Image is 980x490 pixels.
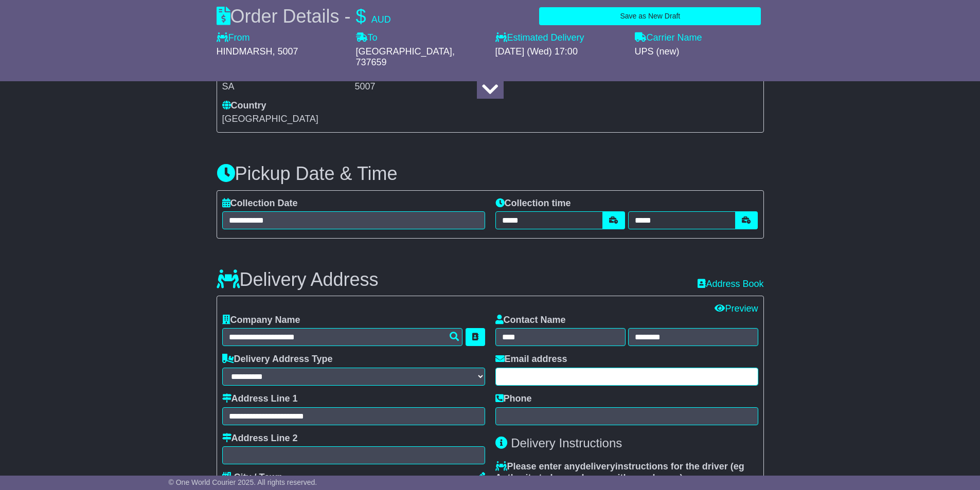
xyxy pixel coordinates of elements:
[539,7,761,25] button: Save as New Draft
[495,393,532,405] label: Phone
[222,433,298,444] label: Address Line 2
[511,436,622,450] span: Delivery Instructions
[356,46,452,57] span: [GEOGRAPHIC_DATA]
[222,472,283,483] label: City / Town
[495,354,567,365] label: Email address
[217,32,250,44] label: From
[273,46,298,57] span: , 5007
[715,303,758,314] a: Preview
[495,315,566,326] label: Contact Name
[698,279,763,289] a: Address Book
[635,32,702,44] label: Carrier Name
[222,315,300,326] label: Company Name
[635,46,764,58] div: UPS (new)
[217,269,379,290] h3: Delivery Address
[217,5,391,27] div: Order Details -
[495,32,625,44] label: Estimated Delivery
[222,81,352,93] div: SA
[169,478,317,486] span: © One World Courier 2025. All rights reserved.
[217,164,764,184] h3: Pickup Date & Time
[495,461,758,483] label: Please enter any instructions for the driver ( )
[222,114,318,124] span: [GEOGRAPHIC_DATA]
[356,46,455,68] span: , 737659
[222,100,266,112] label: Country
[222,198,298,209] label: Collection Date
[222,393,298,405] label: Address Line 1
[222,354,333,365] label: Delivery Address Type
[356,6,366,27] span: $
[356,32,378,44] label: To
[217,46,273,57] span: HINDMARSH
[371,14,391,25] span: AUD
[580,461,615,471] span: delivery
[495,198,571,209] label: Collection time
[495,46,625,58] div: [DATE] (Wed) 17:00
[495,461,744,483] span: eg Authority to Leave, Leave with warehouse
